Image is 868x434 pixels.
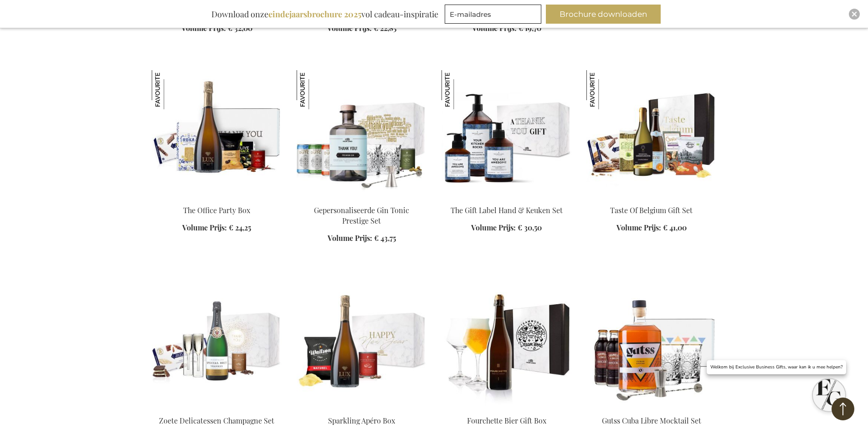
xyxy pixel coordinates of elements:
img: Personalised Gin Tonic Prestige Set [297,70,427,198]
span: Volume Prijs: [328,233,372,243]
img: The Gift Label Hand & Kitchen Set [442,70,572,198]
img: Sparkling Apero Box [297,281,427,408]
span: € 32,00 [228,23,252,33]
img: Fourchette Beer Gift Box [442,281,572,408]
img: Gutss Cuba Libre Mocktail Set [586,281,717,408]
img: Taste Of Belgium Gift Set [586,70,717,198]
img: The Gift Label Hand & Keuken Set [442,70,481,109]
a: Volume Prijs: € 30,50 [471,223,542,233]
span: Volume Prijs: [182,223,227,232]
a: Zoete Delicatessen Champagne Set [159,416,274,425]
a: Volume Prijs: € 24,25 [182,223,251,233]
span: Volume Prijs: [472,23,517,33]
a: The Gift Label Hand & Keuken Set [451,205,563,215]
a: Volume Prijs: € 43,75 [328,233,396,244]
span: Volume Prijs: [181,23,226,33]
a: Personalised Gin Tonic Prestige Set Gepersonaliseerde Gin Tonic Prestige Set [297,194,427,203]
a: Sweet Delights Champagne Set [152,404,282,413]
button: Brochure downloaden [546,5,661,24]
span: € 22,85 [374,23,396,33]
img: Gepersonaliseerde Gin Tonic Prestige Set [297,70,336,109]
b: eindejaarsbrochure 2025 [268,9,361,20]
img: The Office Party Box [152,70,282,198]
a: Gutss Cuba Libre Mocktail Set [586,404,717,413]
span: € 19,70 [519,23,541,33]
a: Fourchette Beer Gift Box [442,404,572,413]
span: € 43,75 [374,233,396,243]
span: Volume Prijs: [327,23,372,33]
div: Close [849,9,860,20]
a: Sparkling Apero Box [297,404,427,413]
a: Gutss Cuba Libre Mocktail Set [602,416,701,425]
div: Download onze vol cadeau-inspiratie [207,5,442,24]
a: Volume Prijs: € 19,70 [472,23,541,34]
a: The Office Party Box The Office Party Box [152,194,282,203]
a: Gepersonaliseerde Gin Tonic Prestige Set [314,205,409,225]
span: € 24,25 [229,223,251,232]
form: marketing offers and promotions [445,5,544,26]
img: Sweet Delights Champagne Set [152,281,282,408]
span: € 30,50 [518,223,542,232]
a: Volume Prijs: € 32,00 [181,23,252,34]
span: Volume Prijs: [471,223,516,232]
a: Fourchette Bier Gift Box [467,416,546,425]
a: The Gift Label Hand & Kitchen Set The Gift Label Hand & Keuken Set [442,194,572,203]
a: The Office Party Box [183,205,250,215]
a: Taste Of Belgium Gift Set Taste Of Belgium Gift Set [586,194,717,203]
img: Taste Of Belgium Gift Set [586,70,626,109]
a: Sparkling Apéro Box [328,416,395,425]
img: Close [852,11,857,17]
img: The Office Party Box [152,70,191,109]
a: Volume Prijs: € 22,85 [327,23,396,34]
input: E-mailadres [445,5,541,24]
